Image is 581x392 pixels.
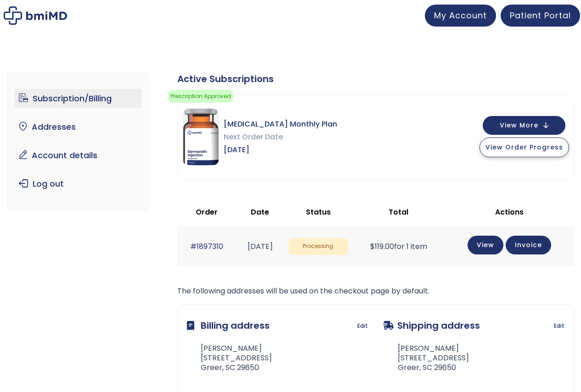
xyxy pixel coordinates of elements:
a: Edit [554,320,564,332]
span: View Order Progress [485,143,563,152]
a: View [468,236,503,254]
nav: Account pages [7,72,149,210]
h3: Shipping address [383,314,480,337]
a: Patient Portal [501,5,580,27]
span: Processing [288,238,348,255]
span: Date [251,207,269,217]
span: Order [196,207,218,217]
a: #1897310 [190,241,223,252]
div: Active Subscriptions [177,72,574,85]
span: Patient Portal [510,10,571,21]
a: Addresses [14,117,141,137]
button: View Order Progress [479,138,569,157]
a: Invoice [506,236,551,254]
span: My Account [434,10,487,21]
span: $ [370,241,375,252]
span: Prescription Approved [168,90,233,103]
td: for 1 item [353,226,445,266]
img: My account [4,6,67,25]
h3: Billing address [187,314,270,337]
p: The following addresses will be used on the checkout page by default. [177,285,574,298]
button: View More [483,116,565,135]
a: Account details [14,146,141,165]
a: Edit [357,320,368,332]
span: Actions [495,207,524,217]
span: View More [500,122,538,128]
span: 119.00 [370,241,394,252]
a: Log out [14,174,141,193]
a: Subscription/Billing [14,89,141,108]
span: Total [389,207,408,217]
address: [PERSON_NAME] [STREET_ADDRESS] Greer, SC 29650 [383,344,469,372]
span: Status [306,207,331,217]
address: [PERSON_NAME] [STREET_ADDRESS] Greer, SC 29650 [187,344,272,372]
a: My Account [425,5,496,27]
span: [MEDICAL_DATA] Monthly Plan [224,118,337,131]
time: [DATE] [248,241,273,252]
span: [DATE] [224,144,337,156]
span: Next Order Date [224,131,337,144]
